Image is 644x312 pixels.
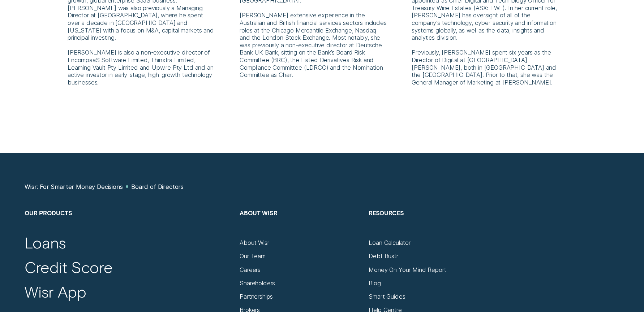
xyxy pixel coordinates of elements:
a: Shareholders [240,279,275,287]
a: Wisr: For Smarter Money Decisions [25,183,123,191]
a: Loans [25,233,66,252]
a: Debt Bustr [369,252,398,260]
a: Blog [369,279,381,287]
a: Careers [240,266,261,274]
h2: About Wisr [240,209,361,239]
a: Credit Score [25,257,113,277]
a: Our Team [240,252,266,260]
a: Loan Calculator [369,239,411,247]
a: Wisr App [25,282,86,302]
a: Partnerships [240,293,273,300]
a: Money On Your Mind Report [369,266,446,274]
a: About Wisr [240,239,269,247]
a: Board of Directors [131,183,184,191]
a: Smart Guides [369,293,405,300]
h2: Resources [369,209,490,239]
h2: Our Products [25,209,232,239]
